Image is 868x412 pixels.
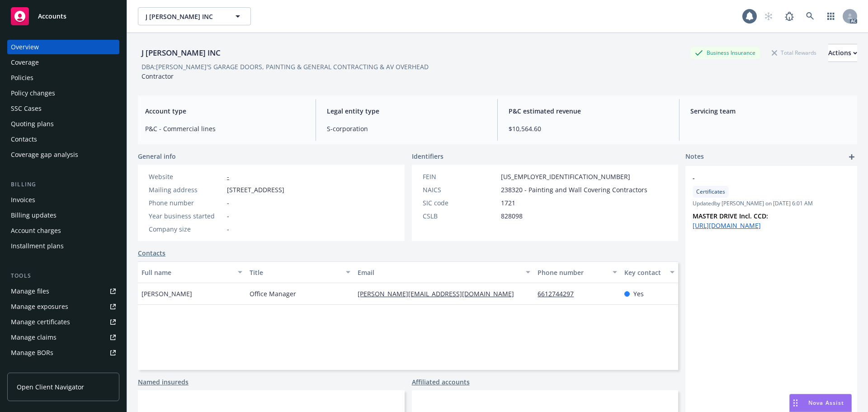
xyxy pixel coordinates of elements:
button: J [PERSON_NAME] INC [138,7,251,25]
a: Affiliated accounts [412,377,470,387]
button: Nova Assist [789,394,852,412]
div: Manage claims [11,330,57,345]
a: Contacts [138,248,165,258]
span: Contractor [142,72,174,81]
div: Email [358,268,520,277]
div: Full name [142,268,232,277]
span: S-corporation [327,124,486,133]
div: Drag to move [790,394,801,412]
a: [PERSON_NAME][EMAIL_ADDRESS][DOMAIN_NAME] [358,289,521,298]
div: Title [250,268,340,277]
span: Identifiers [412,152,443,161]
div: Policy changes [11,86,55,100]
div: Total Rewards [767,47,821,58]
div: Phone number [538,268,607,277]
span: 1721 [501,198,515,208]
span: P&C - Commercial lines [145,124,305,133]
a: Start snowing [759,7,778,25]
div: Installment plans [11,239,64,253]
span: Accounts [38,13,66,20]
a: Contacts [7,132,119,147]
div: DBA: [PERSON_NAME]'S GARAGE DOORS, PAINTING & GENERAL CONTRACTING & AV OVERHEAD [142,62,429,71]
a: add [846,152,857,162]
button: Actions [828,44,857,62]
span: Account type [145,106,305,116]
div: Mailing address [149,185,223,194]
a: Billing updates [7,208,119,223]
a: Policy changes [7,86,119,100]
span: Open Client Navigator [17,382,84,392]
a: Manage certificates [7,315,119,329]
span: Yes [633,289,644,298]
a: [URL][DOMAIN_NAME] [693,221,761,230]
span: - [693,173,826,183]
span: - [227,224,229,234]
div: Manage BORs [11,346,53,360]
a: Manage claims [7,330,119,345]
a: Policies [7,71,119,85]
a: Manage files [7,284,119,298]
div: FEIN [423,172,497,181]
div: NAICS [423,185,497,194]
a: Manage exposures [7,299,119,314]
a: Switch app [822,7,840,25]
a: Manage BORs [7,346,119,360]
a: Coverage [7,55,119,70]
span: Updated by [PERSON_NAME] on [DATE] 6:01 AM [693,199,850,208]
button: Full name [138,261,246,283]
div: J [PERSON_NAME] INC [138,47,224,59]
div: Account charges [11,223,61,238]
a: Overview [7,40,119,54]
div: Coverage [11,55,39,70]
span: - [227,198,229,208]
div: SIC code [423,198,497,208]
a: Installment plans [7,239,119,253]
div: Manage files [11,284,49,298]
a: Account charges [7,223,119,238]
span: Servicing team [690,106,850,116]
div: Year business started [149,211,223,221]
span: Certificates [696,188,725,196]
span: General info [138,152,176,161]
div: Billing [7,180,119,189]
a: Accounts [7,4,119,29]
div: Summary of insurance [11,361,80,375]
span: - [227,211,229,221]
button: Email [354,261,534,283]
div: Contacts [11,132,37,147]
a: Report a Bug [780,7,798,25]
span: Nova Assist [808,399,844,407]
div: CSLB [423,211,497,221]
span: J [PERSON_NAME] INC [146,12,224,21]
span: [STREET_ADDRESS] [227,185,284,194]
div: Invoices [11,193,35,207]
a: Summary of insurance [7,361,119,375]
span: Office Manager [250,289,296,298]
span: [US_EMPLOYER_IDENTIFICATION_NUMBER] [501,172,630,181]
div: SSC Cases [11,101,42,116]
span: P&C estimated revenue [509,106,668,116]
span: 238320 - Painting and Wall Covering Contractors [501,185,647,194]
strong: MASTER DRIVE Incl. CCD: [693,212,768,220]
div: Business Insurance [690,47,760,58]
span: 828098 [501,211,523,221]
a: Search [801,7,819,25]
span: $10,564.60 [509,124,668,133]
div: Policies [11,71,33,85]
div: Overview [11,40,39,54]
a: Named insureds [138,377,189,387]
div: Key contact [624,268,665,277]
a: Quoting plans [7,117,119,131]
div: Website [149,172,223,181]
span: Notes [685,152,704,162]
div: Company size [149,224,223,234]
a: SSC Cases [7,101,119,116]
div: Actions [828,44,857,62]
div: -CertificatesUpdatedby [PERSON_NAME] on [DATE] 6:01 AMMASTER DRIVE Incl. CCD: [URL][DOMAIN_NAME] [685,166,857,237]
div: Tools [7,271,119,280]
a: 6612744297 [538,289,581,298]
div: Quoting plans [11,117,54,131]
button: Key contact [621,261,678,283]
a: - [227,172,229,181]
span: [PERSON_NAME] [142,289,192,298]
